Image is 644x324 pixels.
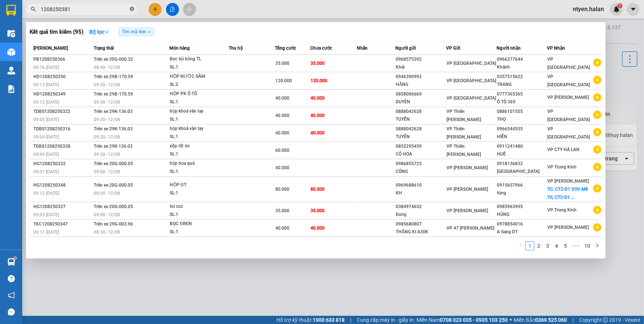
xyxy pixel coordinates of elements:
[170,220,225,228] div: BỌC ĐREN
[447,144,481,157] span: VP Thiên [PERSON_NAME]
[593,241,602,250] button: right
[33,134,59,140] span: 09:04 [DATE]
[526,242,534,250] a: 1
[544,242,552,250] a: 3
[275,46,296,51] span: Tổng cước
[94,183,133,188] span: Trên xe 20G-000.05
[547,74,590,87] span: VP [GEOGRAPHIC_DATA]
[170,133,225,141] div: SL: 1
[593,111,601,119] span: plus-circle
[33,46,68,51] span: [PERSON_NAME]
[497,203,547,211] div: 0985963995
[447,96,496,101] span: VP [GEOGRAPHIC_DATA]
[552,241,561,250] li: 4
[593,146,601,154] span: plus-circle
[33,181,92,189] div: HG1208250348
[170,142,225,150] div: xốp đồ ăn
[570,241,582,250] li: Next 5 Pages
[497,90,547,98] div: 0777365365
[33,143,92,150] div: TDBS1208250338
[535,242,543,250] a: 2
[94,74,133,79] span: Trên xe 29B-170.59
[170,150,225,158] div: SL: 1
[547,225,589,230] span: VP [PERSON_NAME]
[396,133,445,141] div: TUYỂN
[276,226,290,231] span: 40.000
[357,46,368,51] span: Nhãn
[593,93,601,101] span: plus-circle
[497,160,547,168] div: 0918136832
[497,181,547,189] div: 0915657966
[561,241,570,250] li: 5
[497,133,547,141] div: HIỂN
[396,181,445,189] div: 0969688610
[33,230,59,235] span: 09:11 [DATE]
[595,243,600,248] span: right
[94,230,120,235] span: 08:30 - 12/08
[396,143,445,150] div: 0852295459
[593,223,601,231] span: plus-circle
[396,73,445,81] div: 0946390993
[33,65,59,70] span: 09:16 [DATE]
[170,125,225,133] div: hộp khoá vân tay
[33,108,92,116] div: TDBS1208250322
[33,56,92,63] div: PB1208250366
[94,212,120,217] span: 09:00 - 12/08
[593,184,601,193] span: plus-circle
[170,168,225,176] div: SL: 1
[497,98,547,106] div: Ô TÔ 365
[547,126,590,140] span: VP [GEOGRAPHIC_DATA]
[33,203,92,211] div: HG1208250327
[8,308,15,315] span: message
[593,128,601,136] span: plus-circle
[497,150,547,158] div: HUẾ
[547,164,577,170] span: VP Trung Kính
[30,28,83,36] h3: Kết quả tìm kiếm ( 95 )
[547,147,580,152] span: VP CTY HÀ LAN
[547,109,590,122] span: VP [GEOGRAPHIC_DATA]
[547,178,589,184] span: VP [PERSON_NAME]
[396,125,445,133] div: 0888042628
[593,59,601,67] span: plus-circle
[311,96,325,101] span: 40.000
[276,113,290,118] span: 40.000
[276,130,290,136] span: 40.000
[170,90,225,98] div: HỘP PK Ô TÔ
[119,28,154,36] span: Tìm mã đơn
[396,90,445,98] div: 0858006669
[33,212,59,217] span: 09:05 [DATE]
[311,61,325,66] span: 35.000
[276,78,292,83] span: 120.000
[33,220,92,228] div: TKC1208250347
[396,63,445,71] div: Khải
[497,81,547,88] div: TRANG
[497,116,547,123] div: THỌ
[497,211,547,218] div: HÙNG
[497,220,547,228] div: 0978854016
[561,242,570,250] a: 5
[396,211,445,218] div: Dung
[582,241,593,250] li: 10
[552,242,561,250] a: 4
[94,100,120,105] span: 09:30 - 12/08
[525,241,534,250] li: 1
[593,241,602,250] li: Next Page
[7,67,15,74] img: warehouse-icon
[447,226,494,231] span: VP 47 [PERSON_NAME]
[94,117,120,122] span: 09:30 - 12/08
[7,258,15,266] img: warehouse-icon
[517,241,525,250] button: left
[570,241,582,250] span: •••
[497,63,547,71] div: Khánh
[447,78,496,83] span: VP [GEOGRAPHIC_DATA]
[170,181,225,189] div: HỘP ĐT
[311,130,325,136] span: 40.000
[517,241,525,250] li: Previous Page
[543,241,552,250] li: 3
[170,63,225,71] div: SL: 1
[547,57,590,70] span: VP [GEOGRAPHIC_DATA]
[593,76,601,84] span: plus-circle
[446,46,460,51] span: VP Gửi
[94,152,120,157] span: 09:30 - 12/08
[130,6,134,13] span: close-circle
